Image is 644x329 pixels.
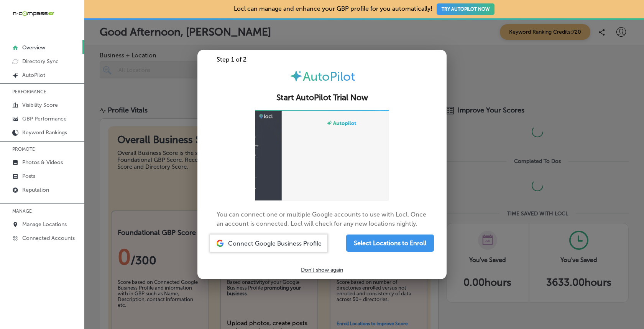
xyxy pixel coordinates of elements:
img: 660ab0bf-5cc7-4cb8-ba1c-48b5ae0f18e60NCTV_CLogo_TV_Black_-500x88.png [12,10,54,17]
p: Connected Accounts [22,235,75,241]
div: Step 1 of 2 [197,56,447,63]
p: Photos & Videos [22,159,63,166]
p: You can connect one or multiple Google accounts to use with Locl. Once an account is connected, L... [217,110,427,228]
p: Manage Locations [22,221,67,228]
img: autopilot-icon [289,69,303,83]
h2: Start AutoPilot Trial Now [207,93,437,103]
p: Keyword Rankings [22,129,67,136]
p: Overview [22,44,45,51]
img: ap-gif [255,110,389,200]
span: AutoPilot [303,69,355,84]
p: Visibility Score [22,102,58,108]
p: GBP Performance [22,116,67,122]
p: Reputation [22,187,49,193]
span: Connect Google Business Profile [228,240,322,247]
p: Posts [22,173,35,179]
p: Directory Sync [22,58,59,65]
p: AutoPilot [22,72,45,78]
p: Don't show again [301,267,343,273]
button: Select Locations to Enroll [346,235,434,252]
button: TRY AUTOPILOT NOW [437,3,495,15]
